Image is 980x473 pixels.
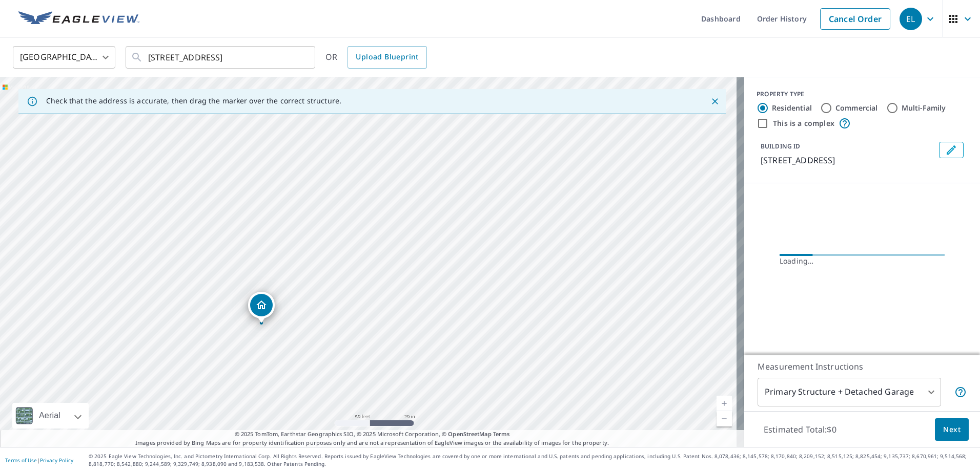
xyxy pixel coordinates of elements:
div: Loading… [780,256,945,266]
button: Edit building 1 [939,142,964,158]
div: EL [900,8,922,30]
div: Aerial [12,403,89,428]
label: Multi-Family [902,103,946,113]
span: © 2025 TomTom, Earthstar Geographics SIO, © 2025 Microsoft Corporation, © [235,430,510,439]
a: Terms of Use [5,457,37,464]
p: | [5,457,73,463]
label: This is a complex [773,118,834,128]
span: Upload Blueprint [356,51,418,63]
div: OR [325,46,427,69]
div: [GEOGRAPHIC_DATA] [13,43,115,72]
p: Check that the address is accurate, then drag the marker over the correct structure. [46,96,341,105]
button: Close [708,95,722,108]
p: BUILDING ID [761,142,800,150]
a: Current Level 19, Zoom In [717,396,732,411]
label: Residential [772,103,812,113]
img: EV Logo [18,11,139,27]
p: © 2025 Eagle View Technologies, Inc. and Pictometry International Corp. All Rights Reserved. Repo... [89,453,975,468]
div: Dropped pin, building 1, Residential property, 1780 Franklin St Stockport, OH 43787 [248,292,275,324]
a: OpenStreetMap [448,430,491,438]
a: Cancel Order [820,8,890,30]
a: Terms [493,430,510,438]
button: Next [935,418,969,441]
a: Upload Blueprint [348,46,426,69]
p: Measurement Instructions [758,360,967,373]
a: Current Level 19, Zoom Out [717,411,732,426]
div: Primary Structure + Detached Garage [758,378,941,406]
input: Search by address or latitude-longitude [148,43,294,72]
span: Your report will include the primary structure and a detached garage if one exists. [954,386,967,398]
p: [STREET_ADDRESS] [761,154,935,166]
p: Estimated Total: $0 [756,418,845,441]
div: Aerial [36,403,64,428]
label: Commercial [835,103,878,113]
div: PROPERTY TYPE [757,90,968,99]
a: Privacy Policy [40,457,73,464]
span: Next [943,423,961,436]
